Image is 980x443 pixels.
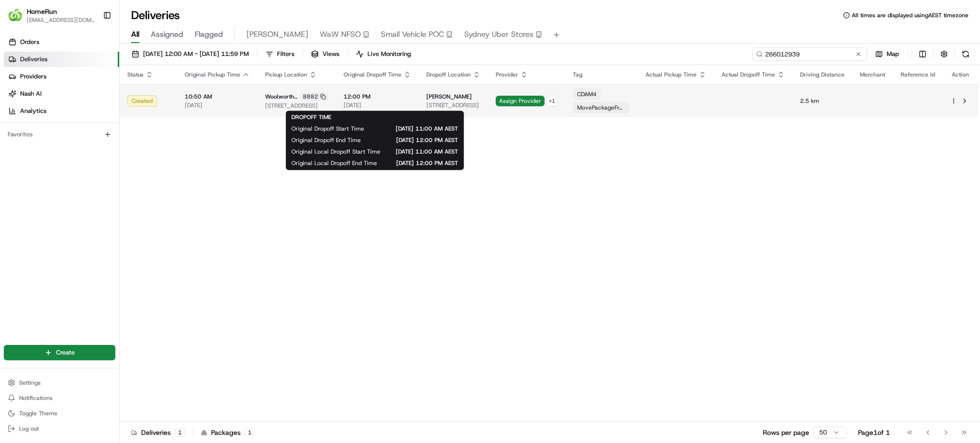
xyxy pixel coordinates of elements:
[800,71,845,78] span: Driving Distance
[127,71,144,78] span: Status
[8,8,23,23] img: HomeRun
[959,47,972,61] button: Refresh
[646,71,697,78] span: Actual Pickup Time
[56,348,75,357] span: Create
[546,96,557,106] button: +1
[19,410,57,417] span: Toggle Theme
[185,101,250,109] span: [DATE]
[20,89,42,98] span: Nash AI
[392,159,458,167] span: [DATE] 12:00 PM AEST
[4,127,115,142] div: Favorites
[265,102,328,110] span: [STREET_ADDRESS]
[261,47,299,61] button: Filters
[763,428,809,437] p: Rows per page
[396,148,458,155] span: [DATE] 11:00 AM AEST
[27,16,95,24] button: [EMAIL_ADDRESS][DOMAIN_NAME]
[4,422,115,435] button: Log out
[307,47,344,61] button: Views
[426,71,471,78] span: Dropoff Location
[426,101,480,109] span: [STREET_ADDRESS]
[265,93,299,100] span: Woolworths Caringbah CFC (CDOS)
[352,47,415,61] button: Live Monitoring
[19,394,53,402] span: Notifications
[143,50,249,58] span: [DATE] 12:00 AM - [DATE] 11:59 PM
[858,428,890,437] div: Page 1 of 1
[4,407,115,420] button: Toggle Theme
[496,71,518,78] span: Provider
[291,159,377,167] span: Original Local Dropoff End Time
[195,29,223,40] span: Flagged
[246,29,308,40] span: [PERSON_NAME]
[20,55,47,64] span: Deliveries
[4,34,119,50] a: Orders
[950,71,970,78] div: Action
[464,29,534,40] span: Sydney Uber Stores
[20,107,46,115] span: Analytics
[901,71,935,78] span: Reference Id
[344,71,401,78] span: Original Dropoff Time
[320,29,361,40] span: WaW NFSO
[19,425,39,432] span: Log out
[4,391,115,405] button: Notifications
[379,125,458,133] span: [DATE] 11:00 AM AEST
[4,52,119,67] a: Deliveries
[860,71,885,78] span: Merchant
[245,428,255,437] div: 1
[4,345,115,360] button: Create
[291,136,361,144] span: Original Dropoff End Time
[722,71,775,78] span: Actual Dropoff Time
[323,50,339,58] span: Views
[291,148,380,155] span: Original Local Dropoff Start Time
[131,8,180,23] h1: Deliveries
[4,4,99,27] button: HomeRunHomeRun[EMAIL_ADDRESS][DOMAIN_NAME]
[20,38,39,46] span: Orders
[131,29,139,40] span: All
[4,103,119,119] a: Analytics
[871,47,903,61] button: Map
[131,428,185,437] div: Deliveries
[496,96,545,106] span: Assign Provider
[27,7,57,16] button: HomeRun
[185,93,250,100] span: 10:50 AM
[381,29,444,40] span: Small Vehicle POC
[4,69,119,84] a: Providers
[887,50,899,58] span: Map
[175,428,185,437] div: 1
[4,376,115,389] button: Settings
[277,50,294,58] span: Filters
[151,29,183,40] span: Assigned
[291,113,331,121] span: DROPOFF TIME
[291,125,364,133] span: Original Dropoff Start Time
[265,71,307,78] span: Pickup Location
[344,93,411,100] span: 12:00 PM
[752,47,867,61] input: Type to search
[800,97,845,105] span: 2.5 km
[367,50,411,58] span: Live Monitoring
[4,86,119,101] a: Nash AI
[577,90,597,98] span: CDAM4
[20,72,46,81] span: Providers
[201,428,255,437] div: Packages
[852,11,969,19] span: All times are displayed using AEST timezone
[376,136,458,144] span: [DATE] 12:00 PM AEST
[426,93,472,100] span: [PERSON_NAME]
[573,71,582,78] span: Tag
[19,379,41,387] span: Settings
[301,92,328,101] div: 8882
[127,47,253,61] button: [DATE] 12:00 AM - [DATE] 11:59 PM
[577,104,625,111] span: MovePackageFromBatchJob
[185,71,240,78] span: Original Pickup Time
[344,101,411,109] span: [DATE]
